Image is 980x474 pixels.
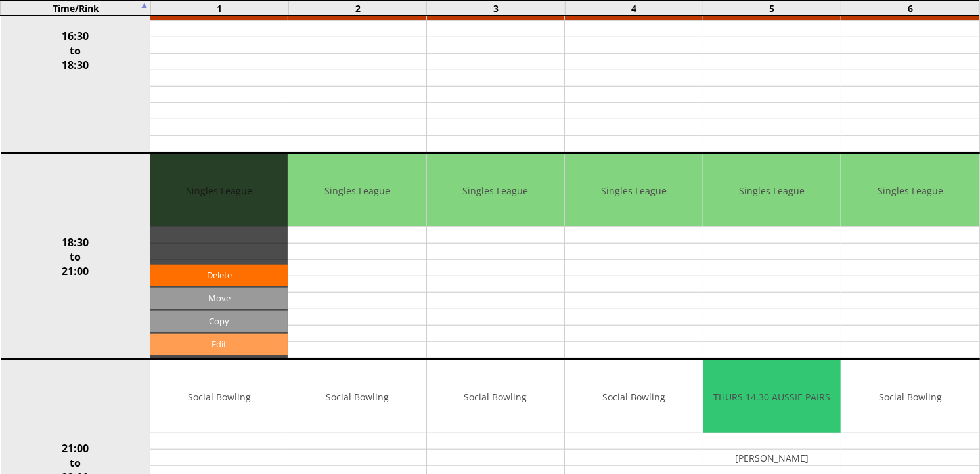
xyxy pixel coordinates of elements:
[289,1,427,16] td: 2
[150,334,288,355] a: Edit
[150,360,288,433] td: Social Bowling
[565,360,702,433] td: Social Bowling
[288,154,426,227] td: Singles League
[1,154,150,360] td: 18:30 to 21:00
[427,1,565,16] td: 3
[150,1,288,16] td: 1
[427,154,564,227] td: Singles League
[841,1,979,16] td: 6
[703,154,841,227] td: Singles League
[427,360,564,433] td: Social Bowling
[1,1,150,16] td: Time/Rink
[150,265,288,286] a: Delete
[150,311,288,332] input: Copy
[703,450,841,466] td: [PERSON_NAME]
[703,360,841,433] td: THURS 14.30 AUSSIE PAIRS
[288,360,426,433] td: Social Bowling
[841,360,979,433] td: Social Bowling
[565,154,702,227] td: Singles League
[150,288,288,309] input: Move
[703,1,841,16] td: 5
[841,154,979,227] td: Singles League
[565,1,703,16] td: 4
